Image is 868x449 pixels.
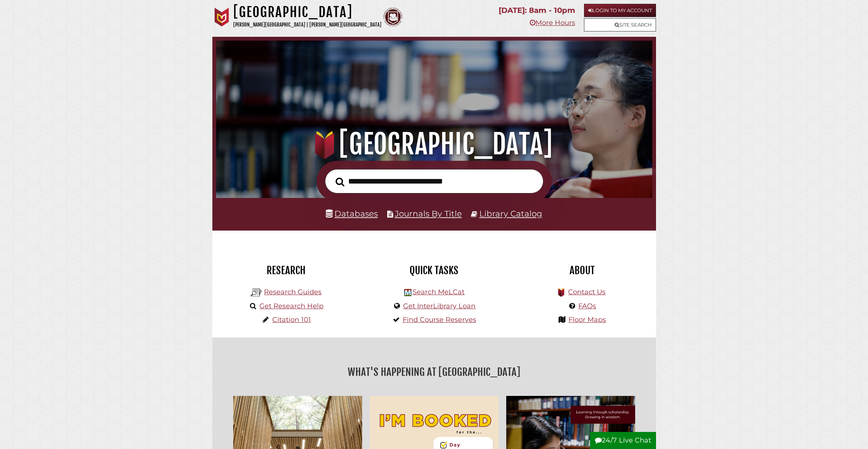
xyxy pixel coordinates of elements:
a: Databases [326,209,378,218]
a: Find Course Reserves [403,316,476,324]
h1: [GEOGRAPHIC_DATA] [233,4,381,20]
h2: What's Happening at [GEOGRAPHIC_DATA] [218,363,650,381]
a: Get Research Help [259,302,323,310]
a: Research Guides [264,288,322,296]
a: Site Search [584,18,656,31]
a: Search MeLCat [413,288,465,296]
a: Citation 101 [272,316,311,324]
img: Calvin University [212,8,231,27]
a: Floor Maps [568,316,606,324]
a: Journals By Title [395,209,462,218]
a: Contact Us [568,288,606,296]
img: Hekman Library Logo [404,289,411,296]
p: [PERSON_NAME][GEOGRAPHIC_DATA] | [PERSON_NAME][GEOGRAPHIC_DATA] [233,20,381,29]
h2: About [514,264,650,277]
img: Calvin Theological Seminary [383,8,402,27]
i: Search [336,177,344,187]
a: More Hours [530,19,575,27]
a: Library Catalog [479,209,542,218]
a: Login to My Account [584,4,656,17]
p: [DATE]: 8am - 10pm [499,4,575,17]
h2: Quick Tasks [366,264,502,277]
h1: [GEOGRAPHIC_DATA] [229,127,639,161]
h2: Research [218,264,355,277]
img: Hekman Library Logo [251,287,262,298]
a: FAQs [578,302,596,310]
a: Get InterLibrary Loan [403,302,476,310]
button: Search [332,175,348,189]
